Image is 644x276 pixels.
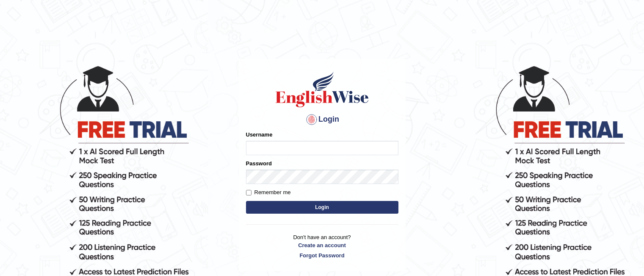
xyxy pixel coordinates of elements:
[246,113,398,126] h4: Login
[246,251,398,259] a: Forgot Password
[246,188,291,197] label: Remember me
[246,131,273,139] label: Username
[246,233,398,259] p: Don't have an account?
[246,241,398,249] a: Create an account
[246,159,272,167] label: Password
[246,190,252,195] input: Remember me
[246,201,398,214] button: Login
[274,70,370,109] img: Logo of English Wise sign in for intelligent practice with AI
